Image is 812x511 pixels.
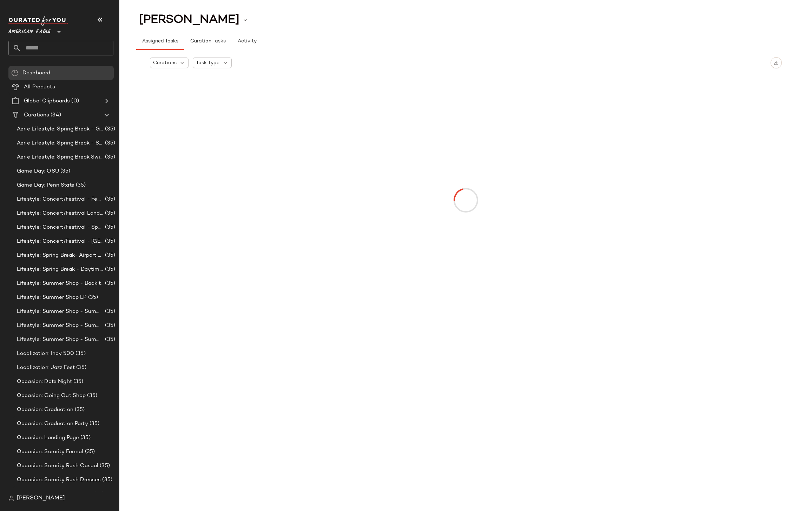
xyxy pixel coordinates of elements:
[17,153,104,161] span: Aerie Lifestyle: Spring Break Swimsuits Landing Page
[237,39,257,44] span: Activity
[17,265,104,274] span: Lifestyle: Spring Break - Daytime Casual
[92,490,104,498] span: (35)
[104,280,115,288] span: (35)
[104,125,115,133] span: (35)
[17,462,98,470] span: Occasion: Sorority Rush Casual
[73,406,85,414] span: (35)
[104,308,115,316] span: (35)
[84,448,95,456] span: (35)
[17,494,65,503] span: [PERSON_NAME]
[8,496,14,501] img: svg%3e
[72,378,84,386] span: (35)
[104,237,115,246] span: (35)
[142,39,178,44] span: Assigned Tasks
[22,69,50,77] span: Dashboard
[11,69,18,76] img: svg%3e
[774,60,779,65] img: svg%3e
[17,195,104,203] span: Lifestyle: Concert/Festival - Femme
[17,237,104,246] span: Lifestyle: Concert/Festival - [GEOGRAPHIC_DATA]
[17,350,74,358] span: Localization: Indy 500
[17,125,104,133] span: Aerie Lifestyle: Spring Break - Girly/Femme
[88,420,100,428] span: (35)
[104,153,115,161] span: (35)
[17,294,87,302] span: Lifestyle: Summer Shop LP
[17,181,74,189] span: Game Day: Penn State
[153,59,177,67] span: Curations
[17,364,75,372] span: Localization: Jazz Fest
[8,16,68,26] img: cfy_white_logo.C9jOOHJF.svg
[190,39,225,44] span: Curation Tasks
[101,476,112,484] span: (35)
[79,434,91,442] span: (35)
[104,139,115,147] span: (35)
[8,24,51,36] span: American Eagle
[70,97,79,105] span: (0)
[104,209,115,217] span: (35)
[24,97,70,105] span: Global Clipboards
[104,336,115,344] span: (35)
[75,364,86,372] span: (35)
[74,350,86,358] span: (35)
[17,378,72,386] span: Occasion: Date Night
[17,476,101,484] span: Occasion: Sorority Rush Dresses
[17,490,92,498] span: Occasion: Sorority Rush Girly
[24,111,49,119] span: Curations
[17,308,104,316] span: Lifestyle: Summer Shop - Summer Abroad
[17,209,104,217] span: Lifestyle: Concert/Festival Landing Page
[74,181,86,189] span: (35)
[17,251,104,260] span: Lifestyle: Spring Break- Airport Style
[139,13,239,27] span: [PERSON_NAME]
[17,280,104,288] span: Lifestyle: Summer Shop - Back to School Essentials
[86,392,97,400] span: (35)
[17,448,84,456] span: Occasion: Sorority Formal
[104,265,115,274] span: (35)
[17,392,86,400] span: Occasion: Going Out Shop
[17,406,73,414] span: Occasion: Graduation
[49,111,61,119] span: (34)
[17,322,104,330] span: Lifestyle: Summer Shop - Summer Internship
[196,59,219,67] span: Task Type
[98,462,110,470] span: (35)
[104,251,115,260] span: (35)
[104,223,115,231] span: (35)
[87,294,98,302] span: (35)
[17,167,59,175] span: Game Day: OSU
[24,83,55,91] span: All Products
[17,139,104,147] span: Aerie Lifestyle: Spring Break - Sporty
[17,434,79,442] span: Occasion: Landing Page
[59,167,71,175] span: (35)
[17,420,88,428] span: Occasion: Graduation Party
[104,195,115,203] span: (35)
[17,223,104,231] span: Lifestyle: Concert/Festival - Sporty
[104,322,115,330] span: (35)
[17,336,104,344] span: Lifestyle: Summer Shop - Summer Study Sessions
